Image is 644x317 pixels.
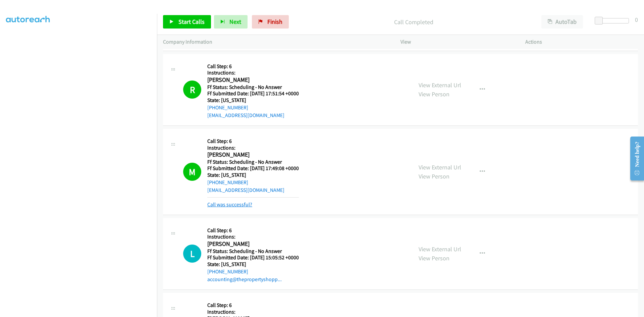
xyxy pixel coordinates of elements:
[207,248,299,255] h5: Ff Status: Scheduling - No Answer
[183,81,201,99] h1: R
[207,151,299,159] h2: [PERSON_NAME]
[207,145,299,151] h5: Instructions:
[267,18,282,25] span: Finish
[207,276,282,282] a: accounting@thepropertyshopp...
[163,15,211,29] a: Start Calls
[207,165,299,172] h5: Ff Submitted Date: [DATE] 17:49:08 +0000
[207,76,299,84] h2: [PERSON_NAME]
[252,15,289,29] a: Finish
[207,261,299,268] h5: State: [US_STATE]
[207,97,299,104] h5: State: [US_STATE]
[207,69,299,76] h5: Instructions:
[207,63,299,70] h5: Call Step: 6
[541,15,583,29] button: AutoTab
[183,163,201,181] h1: M
[419,172,449,180] a: View Person
[207,179,248,186] a: [PHONE_NUMBER]
[207,172,299,178] h5: State: [US_STATE]
[625,132,644,185] iframe: Resource Center
[214,15,248,29] button: Next
[229,18,241,25] span: Next
[207,84,299,91] h5: Ff Status: Scheduling - No Answer
[419,163,461,171] a: View External Url
[207,138,299,145] h5: Call Step: 6
[207,240,299,248] h2: [PERSON_NAME]
[298,17,529,27] p: Call Completed
[207,187,284,193] a: [EMAIL_ADDRESS][DOMAIN_NAME]
[419,90,449,98] a: View Person
[207,227,299,234] h5: Call Step: 6
[207,309,299,315] h5: Instructions:
[525,38,638,46] p: Actions
[207,233,299,240] h5: Instructions:
[207,104,248,111] a: [PHONE_NUMBER]
[207,302,299,309] h5: Call Step: 6
[163,38,388,46] p: Company Information
[635,15,638,24] div: 0
[178,18,205,25] span: Start Calls
[419,245,461,253] a: View External Url
[400,38,513,46] p: View
[419,254,449,262] a: View Person
[207,159,299,165] h5: Ff Status: Scheduling - No Answer
[207,201,252,208] a: Call was successful?
[207,90,299,97] h5: Ff Submitted Date: [DATE] 17:51:54 +0000
[183,245,201,263] h1: L
[207,112,284,118] a: [EMAIL_ADDRESS][DOMAIN_NAME]
[207,254,299,261] h5: Ff Submitted Date: [DATE] 15:05:52 +0000
[598,18,629,23] div: Delay between calls (in seconds)
[419,81,461,89] a: View External Url
[207,268,248,275] a: [PHONE_NUMBER]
